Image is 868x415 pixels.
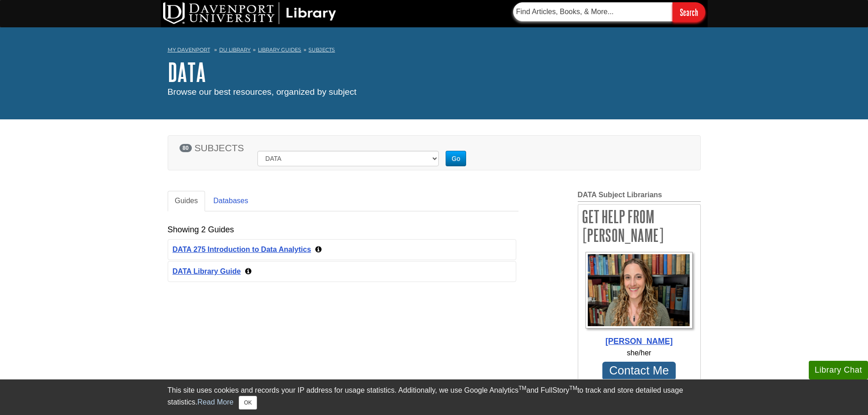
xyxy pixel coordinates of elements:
[219,46,251,53] a: DU Library
[583,252,696,347] a: Profile Photo [PERSON_NAME]
[578,205,700,247] h2: Get Help From [PERSON_NAME]
[197,398,233,406] a: Read More
[163,2,336,24] img: DU Library
[168,46,210,54] a: My Davenport
[586,252,693,328] img: Profile Photo
[308,46,335,53] a: Subjects
[168,191,205,211] a: Guides
[168,58,701,86] h1: DATA
[173,267,241,275] a: DATA Library Guide
[809,361,868,379] button: Library Chat
[583,348,696,359] div: she/her
[239,396,257,410] button: Close
[168,225,234,235] h2: Showing 2 Guides
[513,2,705,22] form: Searches DU Library's articles, books, and more
[578,191,701,202] h2: DATA Subject Librarians
[673,2,705,22] input: Search
[570,385,577,391] sup: TM
[180,144,192,152] span: 80
[513,2,673,21] input: Find Articles, Books, & More...
[168,124,701,179] section: Subject Search Bar
[168,44,701,58] nav: breadcrumb
[168,86,701,99] div: Browse our best resources, organized by subject
[195,143,244,153] span: SUBJECTS
[519,385,526,391] sup: TM
[602,362,676,380] a: Contact Me
[446,151,466,166] button: Go
[168,385,701,410] div: This site uses cookies and records your IP address for usage statistics. Additionally, we use Goo...
[206,191,256,211] a: Databases
[583,335,696,347] div: [PERSON_NAME]
[258,46,301,53] a: Library Guides
[173,246,311,253] a: DATA 275 Introduction to Data Analytics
